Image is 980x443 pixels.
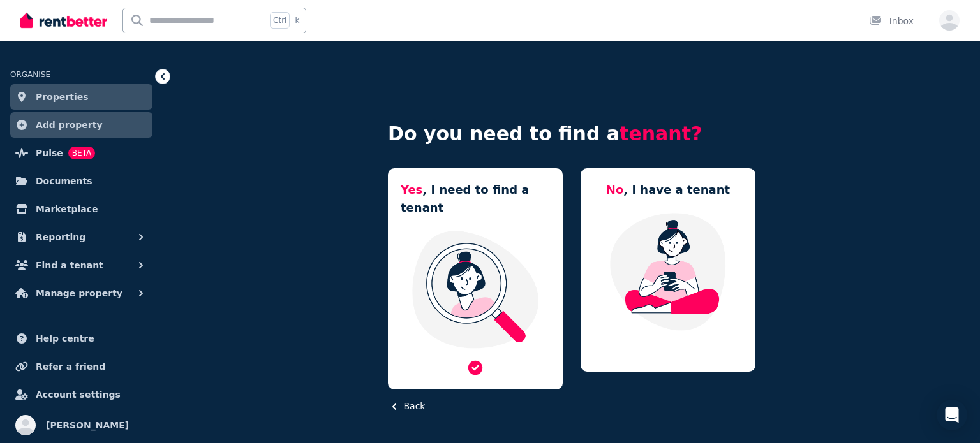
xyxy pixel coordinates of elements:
[606,181,730,199] h5: , I have a tenant
[36,258,103,273] span: Find a tenant
[10,326,152,351] a: Help centre
[270,12,290,29] span: Ctrl
[388,122,755,145] h4: Do you need to find a
[10,224,152,250] button: Reporting
[388,400,425,413] button: Back
[10,280,152,306] button: Manage property
[593,212,743,331] img: Manage my property
[36,286,122,301] span: Manage property
[36,173,93,189] span: Documents
[10,140,152,166] a: PulseBETA
[10,84,152,110] a: Properties
[401,229,550,349] img: I need a tenant
[10,70,50,79] span: ORGANISE
[295,15,299,25] span: k
[10,354,152,379] a: Refer a friend
[869,15,914,27] div: Inbox
[36,201,98,217] span: Marketplace
[36,117,103,133] span: Add property
[10,196,152,222] a: Marketplace
[36,229,85,245] span: Reporting
[36,359,105,374] span: Refer a friend
[10,112,152,138] a: Add property
[620,122,702,145] span: tenant?
[606,183,623,196] span: No
[401,183,422,196] span: Yes
[401,181,550,217] h5: , I need to find a tenant
[68,147,95,159] span: BETA
[10,382,152,407] a: Account settings
[36,387,121,402] span: Account settings
[36,89,89,105] span: Properties
[20,11,107,30] img: RentBetter
[937,400,967,430] div: Open Intercom Messenger
[10,252,152,278] button: Find a tenant
[46,418,129,433] span: [PERSON_NAME]
[10,168,152,194] a: Documents
[36,331,94,346] span: Help centre
[36,145,63,161] span: Pulse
